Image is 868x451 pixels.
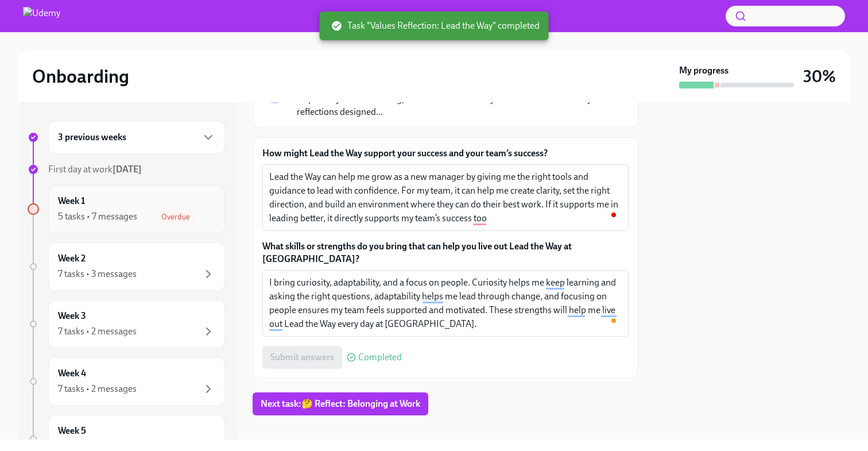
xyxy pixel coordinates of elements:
h6: 3 previous weeks [58,131,126,144]
h2: Onboarding [32,65,129,88]
label: What skills or strengths do you bring that can help you live out Lead the Way at [GEOGRAPHIC_DATA]? [262,240,629,265]
h6: Week 1 [58,195,85,207]
div: 7 tasks • 2 messages [58,383,137,395]
img: Udemy [23,7,60,25]
a: Week 47 tasks • 2 messages [28,357,225,406]
a: Week 27 tasks • 3 messages [28,242,225,291]
strong: [DATE] [113,164,142,175]
a: First day at work[DATE] [28,163,225,176]
span: Completed [358,353,402,362]
p: As part of your onboarding, we’re excited to invite you into a series of weekly reflections desig... [297,93,606,118]
button: Next task:🤔 Reflect: Belonging at Work [253,392,428,415]
div: 7 tasks • 2 messages [58,325,137,338]
span: Next task : 🤔 Reflect: Belonging at Work [261,398,420,410]
h6: Week 5 [58,425,86,437]
span: Overdue [154,213,197,221]
span: First day at work [48,164,142,175]
label: How might Lead the Way support your success and your team’s success? [262,147,629,160]
div: 3 previous weeks [48,121,225,154]
textarea: To enrich screen reader interactions, please activate Accessibility in Grammarly extension settings [269,170,622,225]
a: Week 15 tasks • 7 messagesOverdue [28,185,225,233]
a: Week 37 tasks • 2 messages [28,300,225,348]
h6: Week 4 [58,367,86,380]
div: 7 tasks • 3 messages [58,268,137,280]
div: 5 tasks • 7 messages [58,210,137,223]
textarea: To enrich screen reader interactions, please activate Accessibility in Grammarly extension settings [269,276,622,331]
h6: Week 2 [58,252,86,265]
h3: 30% [803,66,836,87]
h6: Week 3 [58,310,86,322]
strong: My progress [679,64,728,77]
span: Task "Values Reflection: Lead the Way" completed [331,20,540,32]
